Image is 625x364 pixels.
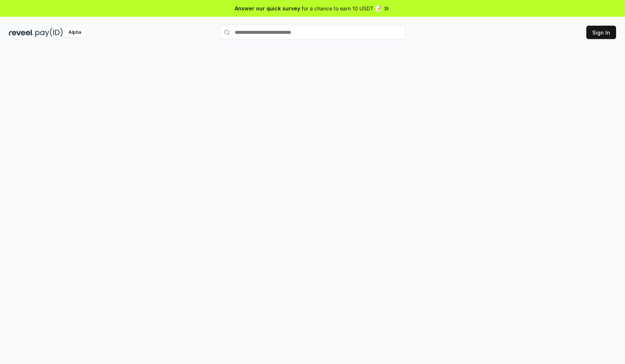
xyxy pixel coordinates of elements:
[35,28,63,37] img: pay_id
[302,4,381,12] span: for a chance to earn 10 USDT 📝
[235,4,300,12] span: Answer our quick survey
[586,26,616,39] button: Sign In
[64,28,85,37] div: Alpha
[9,28,34,37] img: reveel_dark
